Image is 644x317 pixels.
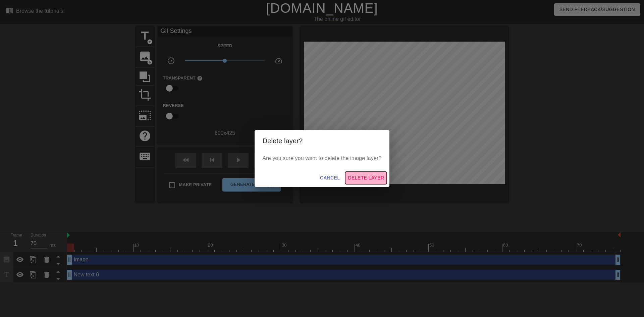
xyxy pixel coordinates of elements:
span: Delete Layer [348,174,384,182]
p: Are you sure you want to delete the image layer? [263,154,382,162]
span: Cancel [320,174,340,182]
h2: Delete layer? [263,136,382,146]
button: Cancel [317,172,342,184]
button: Delete Layer [345,172,387,184]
